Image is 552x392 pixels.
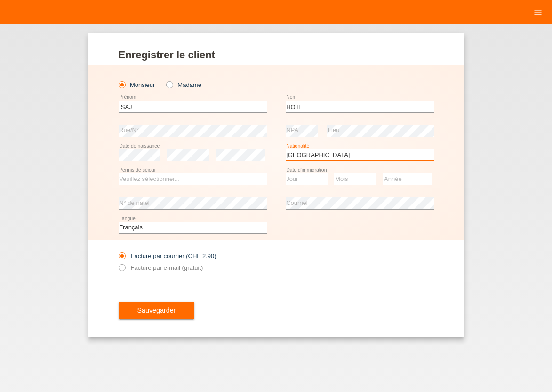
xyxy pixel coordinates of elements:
[166,81,201,88] label: Madame
[119,302,195,320] button: Sauvegarder
[166,81,172,87] input: Madame
[119,252,125,264] input: Facture par courrier (CHF 2.90)
[528,9,547,15] a: menu
[119,81,125,87] input: Monsieur
[119,264,125,276] input: Facture par e-mail (gratuit)
[119,49,434,61] h1: Enregistrer le client
[533,8,543,17] i: menu
[119,264,203,271] label: Facture par e-mail (gratuit)
[137,306,176,314] span: Sauvegarder
[119,252,216,259] label: Facture par courrier (CHF 2.90)
[119,81,155,88] label: Monsieur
